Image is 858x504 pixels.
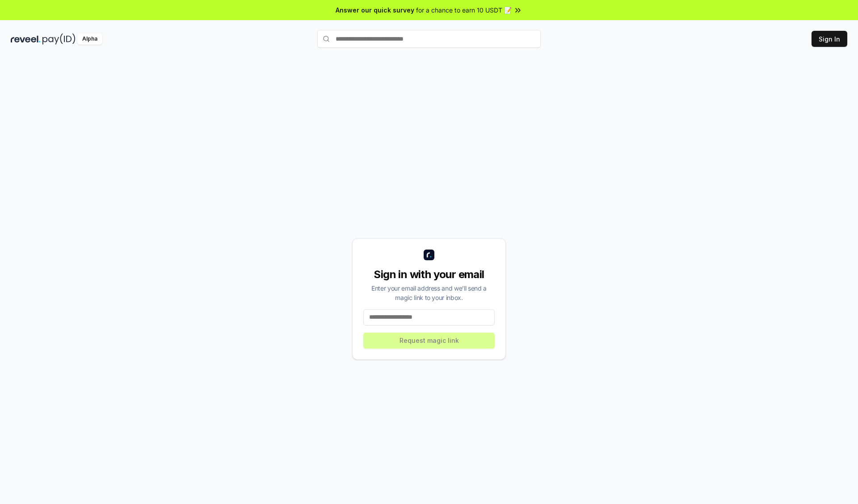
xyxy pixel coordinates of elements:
div: Enter your email address and we’ll send a magic link to your inbox. [363,283,495,302]
button: Sign In [812,31,847,47]
span: for a chance to earn 10 USDT 📝 [416,5,512,15]
div: Alpha [77,33,102,45]
img: logo_small [424,250,434,260]
span: Answer our quick survey [336,5,414,15]
img: reveel_dark [11,33,41,45]
div: Sign in with your email [363,267,495,282]
img: pay_id [42,33,76,45]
